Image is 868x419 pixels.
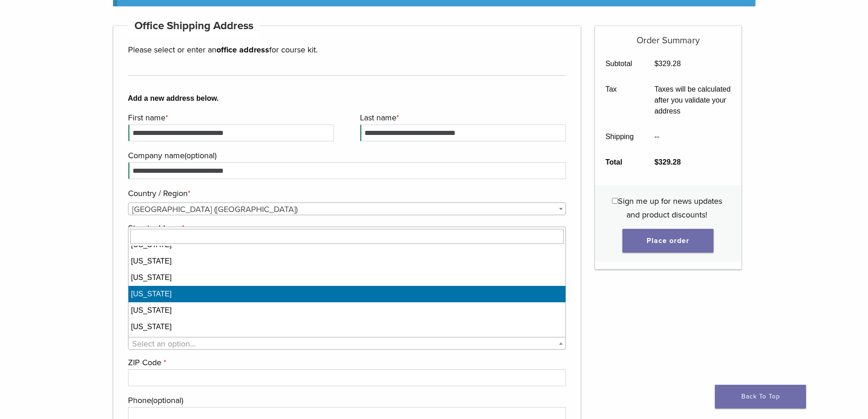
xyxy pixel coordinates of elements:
li: [US_STATE] [128,319,566,335]
input: Sign me up for news updates and product discounts! [612,198,618,204]
span: $ [654,60,658,67]
label: First name [128,111,332,124]
th: Subtotal [595,51,644,77]
h5: Order Summary [595,26,741,46]
span: Select an option… [132,339,195,349]
span: (optional) [185,150,216,160]
strong: office address [216,45,269,55]
bdi: 329.28 [654,60,681,67]
li: [US_STATE] [128,302,566,319]
li: [US_STATE] [128,253,566,269]
span: Sign me up for news updates and product discounts! [618,196,722,220]
th: Total [595,150,644,175]
label: Country / Region [128,186,564,200]
label: Company name [128,149,564,162]
span: $ [654,158,658,166]
h4: Office Shipping Address [128,15,260,37]
label: Last name [360,111,564,124]
label: Street address [128,221,564,235]
label: Phone [128,393,564,407]
span: (optional) [151,395,183,405]
a: Back To Top [715,385,806,409]
button: Place order [622,229,714,253]
span: Country / Region [128,202,566,215]
li: [US_STATE] [128,286,566,302]
span: State [128,337,566,350]
li: [US_STATE] [128,269,566,286]
p: Please select or enter an for course kit. [128,43,566,57]
th: Shipping [595,124,644,150]
label: ZIP Code [128,356,564,369]
li: [US_STATE] [128,335,566,352]
td: Taxes will be calculated after you validate your address [644,77,741,124]
span: United States (US) [128,203,566,216]
span: -- [654,133,659,140]
th: Tax [595,77,644,124]
bdi: 329.28 [654,158,681,166]
b: Add a new address below. [128,93,566,104]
